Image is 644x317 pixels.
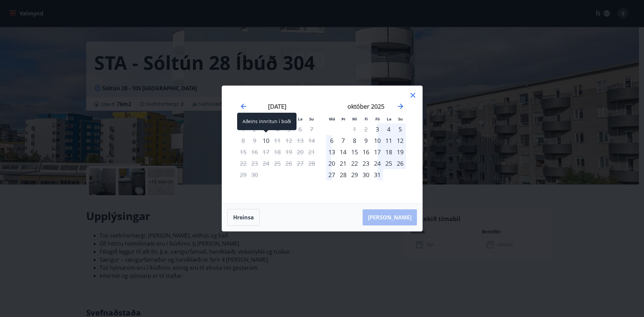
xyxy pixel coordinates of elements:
td: Not available. þriðjudagur, 9. september 2025 [249,135,260,146]
td: Not available. laugardagur, 27. september 2025 [294,158,306,169]
td: Not available. mánudagur, 29. september 2025 [237,169,249,180]
div: 4 [383,123,394,135]
button: Hreinsa [227,209,260,226]
div: 30 [360,169,372,180]
td: Not available. fimmtudagur, 18. september 2025 [272,146,283,158]
td: Choose sunnudagur, 5. október 2025 as your check-in date. It’s available. [394,123,406,135]
td: Not available. miðvikudagur, 17. september 2025 [260,146,272,158]
td: Not available. mánudagur, 22. september 2025 [237,158,249,169]
td: Choose föstudagur, 31. október 2025 as your check-in date. It’s available. [372,169,383,180]
div: 20 [326,158,337,169]
div: 25 [383,158,394,169]
div: 31 [372,169,383,180]
div: Aðeins innritun í boði [372,123,383,135]
div: Calendar [230,94,414,195]
small: Þr [341,116,345,121]
div: 8 [349,135,360,146]
small: Mi [352,116,357,121]
td: Not available. föstudagur, 12. september 2025 [283,135,294,146]
div: 14 [337,146,349,158]
td: Choose sunnudagur, 19. október 2025 as your check-in date. It’s available. [394,146,406,158]
div: 23 [360,158,372,169]
td: Not available. sunnudagur, 21. september 2025 [306,146,317,158]
small: Má [329,116,335,121]
td: Choose laugardagur, 25. október 2025 as your check-in date. It’s available. [383,158,394,169]
td: Choose þriðjudagur, 28. október 2025 as your check-in date. It’s available. [337,169,349,180]
td: Choose fimmtudagur, 9. október 2025 as your check-in date. It’s available. [360,135,372,146]
strong: október 2025 [347,102,384,110]
td: Choose miðvikudagur, 8. október 2025 as your check-in date. It’s available. [349,135,360,146]
small: La [387,116,391,121]
div: 26 [394,158,406,169]
td: Choose þriðjudagur, 14. október 2025 as your check-in date. It’s available. [337,146,349,158]
div: Aðeins innritun í boði [260,135,272,146]
td: Not available. fimmtudagur, 25. september 2025 [272,158,283,169]
td: Not available. þriðjudagur, 16. september 2025 [249,146,260,158]
td: Choose mánudagur, 13. október 2025 as your check-in date. It’s available. [326,146,337,158]
td: Choose föstudagur, 3. október 2025 as your check-in date. It’s available. [372,123,383,135]
div: 17 [372,146,383,158]
td: Choose mánudagur, 27. október 2025 as your check-in date. It’s available. [326,169,337,180]
div: 29 [349,169,360,180]
td: Choose laugardagur, 4. október 2025 as your check-in date. It’s available. [383,123,394,135]
td: Choose fimmtudagur, 23. október 2025 as your check-in date. It’s available. [360,158,372,169]
div: 11 [383,135,394,146]
td: Choose laugardagur, 18. október 2025 as your check-in date. It’s available. [383,146,394,158]
td: Choose sunnudagur, 26. október 2025 as your check-in date. It’s available. [394,158,406,169]
td: Choose sunnudagur, 12. október 2025 as your check-in date. It’s available. [394,135,406,146]
td: Choose mánudagur, 6. október 2025 as your check-in date. It’s available. [326,135,337,146]
td: Choose mánudagur, 20. október 2025 as your check-in date. It’s available. [326,158,337,169]
div: 13 [326,146,337,158]
td: Not available. sunnudagur, 14. september 2025 [306,135,317,146]
td: Not available. mánudagur, 15. september 2025 [237,146,249,158]
div: Aðeins útritun í boði [272,135,283,146]
div: 7 [337,135,349,146]
div: 28 [337,169,349,180]
div: 16 [360,146,372,158]
td: Not available. laugardagur, 20. september 2025 [294,146,306,158]
td: Not available. miðvikudagur, 24. september 2025 [260,158,272,169]
td: Not available. þriðjudagur, 30. september 2025 [249,169,260,180]
td: Not available. fimmtudagur, 2. október 2025 [360,123,372,135]
small: Su [309,116,314,121]
td: Choose föstudagur, 24. október 2025 as your check-in date. It’s available. [372,158,383,169]
td: Not available. mánudagur, 8. september 2025 [237,135,249,146]
small: La [298,116,303,121]
td: Not available. þriðjudagur, 23. september 2025 [249,158,260,169]
div: 21 [337,158,349,169]
td: Choose miðvikudagur, 22. október 2025 as your check-in date. It’s available. [349,158,360,169]
div: 24 [372,158,383,169]
td: Choose miðvikudagur, 15. október 2025 as your check-in date. It’s available. [349,146,360,158]
td: Not available. miðvikudagur, 1. október 2025 [349,123,360,135]
td: Not available. laugardagur, 13. september 2025 [294,135,306,146]
div: 18 [383,146,394,158]
td: Not available. laugardagur, 6. september 2025 [294,123,306,135]
td: Choose fimmtudagur, 16. október 2025 as your check-in date. It’s available. [360,146,372,158]
div: 6 [326,135,337,146]
td: Choose þriðjudagur, 7. október 2025 as your check-in date. It’s available. [337,135,349,146]
small: Fö [375,116,380,121]
div: Move forward to switch to the next month. [396,102,405,110]
div: 5 [394,123,406,135]
small: Su [398,116,403,121]
td: Choose þriðjudagur, 21. október 2025 as your check-in date. It’s available. [337,158,349,169]
td: Choose föstudagur, 17. október 2025 as your check-in date. It’s available. [372,146,383,158]
td: Choose miðvikudagur, 10. september 2025 as your check-in date. It’s available. [260,135,272,146]
strong: [DATE] [268,102,286,110]
td: Choose fimmtudagur, 30. október 2025 as your check-in date. It’s available. [360,169,372,180]
td: Choose föstudagur, 10. október 2025 as your check-in date. It’s available. [372,135,383,146]
div: Aðeins innritun í boði [237,113,297,130]
td: Choose miðvikudagur, 29. október 2025 as your check-in date. It’s available. [349,169,360,180]
div: Move backward to switch to the previous month. [239,102,248,110]
td: Not available. fimmtudagur, 11. september 2025 [272,135,283,146]
div: 10 [372,135,383,146]
td: Not available. föstudagur, 26. september 2025 [283,158,294,169]
div: 22 [349,158,360,169]
td: Choose laugardagur, 11. október 2025 as your check-in date. It’s available. [383,135,394,146]
div: 27 [326,169,337,180]
td: Not available. sunnudagur, 7. september 2025 [306,123,317,135]
small: Fi [365,116,368,121]
td: Not available. föstudagur, 19. september 2025 [283,146,294,158]
div: 12 [394,135,406,146]
div: 9 [360,135,372,146]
